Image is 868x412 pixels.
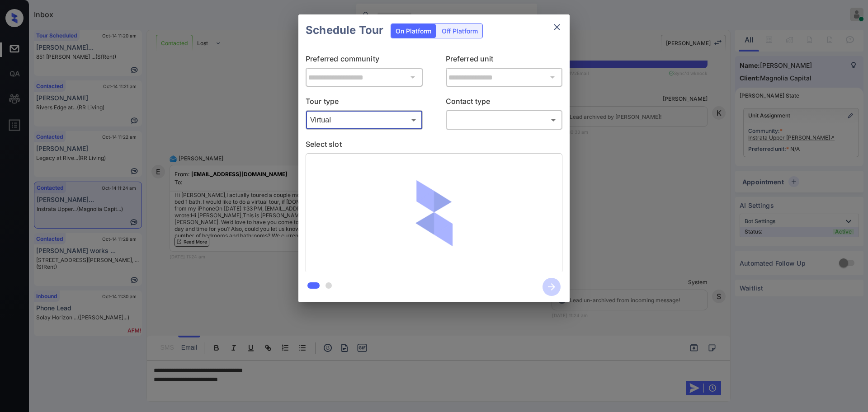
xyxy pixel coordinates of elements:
div: Virtual [308,112,420,127]
p: Contact type [446,96,563,110]
div: On Platform [391,24,436,38]
p: Select slot [306,139,562,153]
p: Preferred community [306,53,423,68]
p: Tour type [306,96,423,110]
h2: Schedule Tour [298,14,391,46]
div: Off Platform [437,24,482,38]
img: loaderv1.7921fd1ed0a854f04152.gif [381,160,487,267]
button: close [548,18,566,36]
p: Preferred unit [446,53,563,68]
